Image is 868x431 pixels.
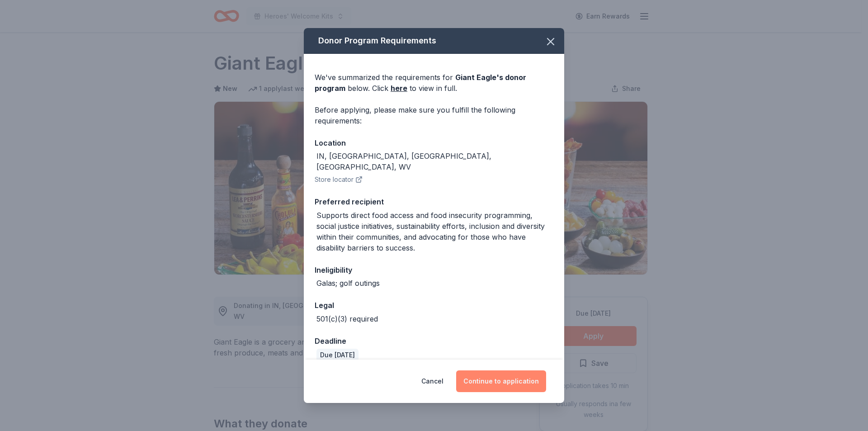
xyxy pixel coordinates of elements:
[316,210,553,253] div: Supports direct food access and food insecurity programming, social justice initiatives, sustaina...
[421,370,443,392] button: Cancel
[456,370,546,392] button: Continue to application
[304,28,564,54] div: Donor Program Requirements
[316,151,553,172] div: IN, [GEOGRAPHIC_DATA], [GEOGRAPHIC_DATA], [GEOGRAPHIC_DATA], WV
[315,174,363,185] button: Store locator
[315,264,553,276] div: Ineligibility
[315,299,553,311] div: Legal
[316,278,380,289] div: Galas; golf outings
[315,335,553,347] div: Deadline
[315,72,553,94] div: We've summarized the requirements for below. Click to view in full.
[315,104,553,126] div: Before applying, please make sure you fulfill the following requirements:
[315,196,553,208] div: Preferred recipient
[391,83,407,94] a: here
[316,349,359,361] div: Due [DATE]
[316,313,378,324] div: 501(c)(3) required
[315,137,553,149] div: Location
